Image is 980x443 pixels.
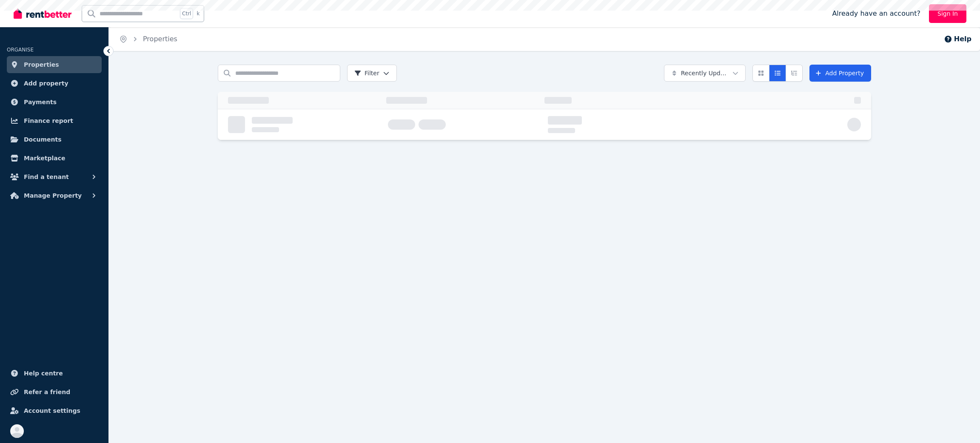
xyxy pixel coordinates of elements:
[24,116,73,126] span: Finance report
[7,47,34,53] span: ORGANISE
[752,65,769,82] button: Card view
[7,150,102,167] a: Marketplace
[24,134,62,145] span: Documents
[180,8,193,19] span: Ctrl
[24,406,80,416] span: Account settings
[832,9,920,19] span: Already have an account?
[24,153,65,163] span: Marketplace
[7,383,102,400] a: Refer a friend
[197,10,199,17] span: k
[24,97,57,107] span: Payments
[7,187,102,204] button: Manage Property
[24,387,70,397] span: Refer a friend
[809,65,871,82] a: Add Property
[354,69,379,77] span: Filter
[7,365,102,382] a: Help centre
[752,65,803,82] div: View options
[786,65,803,82] button: Expanded list view
[7,94,102,111] a: Payments
[7,75,102,92] a: Add property
[7,112,102,129] a: Finance report
[24,78,68,88] span: Add property
[7,56,102,73] a: Properties
[929,4,966,23] a: Sign In
[7,131,102,148] a: Documents
[769,65,786,82] button: Compact list view
[681,69,729,77] span: Recently Updated
[24,368,63,378] span: Help centre
[347,65,397,82] button: Filter
[944,34,971,44] button: Help
[7,402,102,419] a: Account settings
[664,65,746,82] button: Recently Updated
[109,27,188,51] nav: Breadcrumb
[7,168,102,185] button: Find a tenant
[14,7,71,20] img: RentBetter
[24,172,69,182] span: Find a tenant
[143,35,177,43] a: Properties
[24,190,82,201] span: Manage Property
[24,60,59,70] span: Properties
